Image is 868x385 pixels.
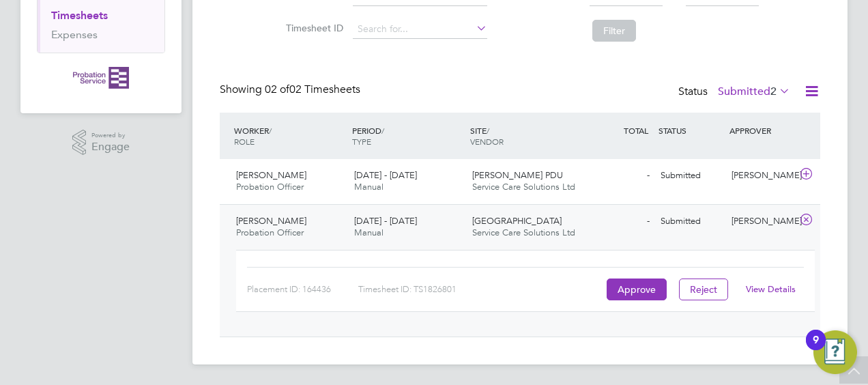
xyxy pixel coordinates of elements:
[467,118,585,154] div: SITE
[354,169,417,181] span: [DATE] - [DATE]
[236,227,304,238] span: Probation Officer
[655,210,726,233] div: Submitted
[354,215,417,227] span: [DATE] - [DATE]
[236,169,306,181] span: [PERSON_NAME]
[655,118,726,143] div: STATUS
[718,85,790,98] label: Submitted
[472,181,575,192] span: Service Care Solutions Ltd
[265,83,360,96] span: 02 Timesheets
[472,169,563,181] span: [PERSON_NAME] PDU
[354,227,384,238] span: Manual
[220,83,363,97] div: Showing
[231,118,349,154] div: WORKER
[607,279,667,300] button: Approve
[381,125,384,136] span: /
[37,67,165,89] a: Go to home page
[236,181,304,192] span: Probation Officer
[236,215,306,227] span: [PERSON_NAME]
[73,67,128,89] img: probationservice-logo-retina.png
[584,210,655,233] div: -
[592,20,636,42] button: Filter
[472,215,562,227] span: [GEOGRAPHIC_DATA]
[247,279,358,300] div: Placement ID: 164436
[770,85,777,98] span: 2
[91,130,130,141] span: Powered by
[678,83,793,102] div: Status
[282,22,343,34] label: Timesheet ID
[472,227,575,238] span: Service Care Solutions Ltd
[470,136,504,147] span: VENDOR
[726,165,797,187] div: [PERSON_NAME]
[349,118,467,154] div: PERIOD
[51,9,108,22] a: Timesheets
[352,136,371,147] span: TYPE
[72,130,130,156] a: Powered byEngage
[487,125,489,136] span: /
[354,181,384,192] span: Manual
[655,165,726,187] div: Submitted
[51,28,98,41] a: Expenses
[358,279,603,300] div: Timesheet ID: TS1826801
[234,136,255,147] span: ROLE
[813,330,857,374] button: Open Resource Center, 9 new notifications
[624,125,648,136] span: TOTAL
[726,210,797,233] div: [PERSON_NAME]
[353,20,487,39] input: Search for...
[746,283,796,295] a: View Details
[91,141,130,153] span: Engage
[269,125,272,136] span: /
[265,83,289,96] span: 02 of
[726,118,797,143] div: APPROVER
[679,279,728,300] button: Reject
[813,340,819,358] div: 9
[584,165,655,187] div: -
